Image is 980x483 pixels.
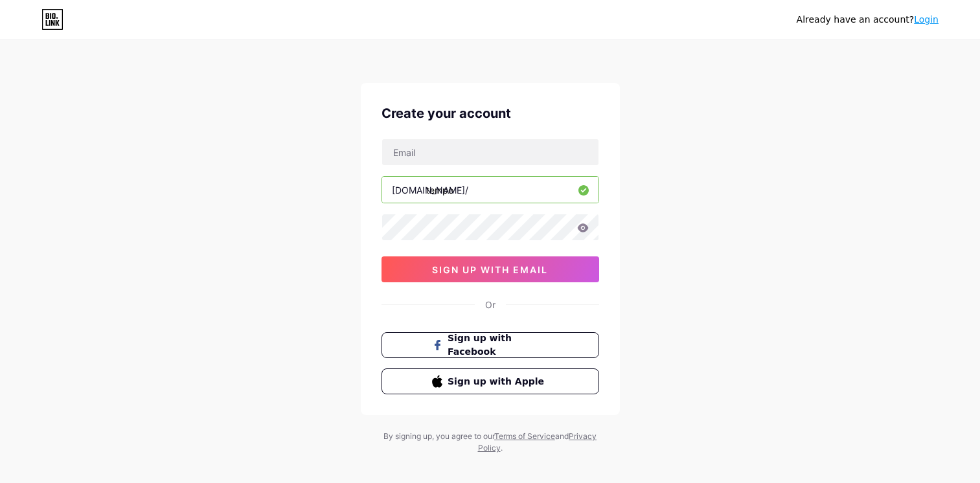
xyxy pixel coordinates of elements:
div: Already have an account? [797,13,939,27]
input: username [382,177,598,203]
span: sign up with email [432,264,548,275]
span: Sign up with Apple [448,375,548,388]
div: Create your account [382,104,599,123]
div: [DOMAIN_NAME]/ [392,183,468,197]
span: Sign up with Facebook [448,331,548,359]
a: Terms of Service [494,431,555,441]
div: By signing up, you agree to our and . [380,431,600,454]
input: Email [382,139,598,165]
button: Sign up with Apple [382,368,599,394]
button: Sign up with Facebook [382,332,599,358]
div: Or [485,298,496,311]
button: sign up with email [382,256,599,282]
a: Login [914,14,939,25]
